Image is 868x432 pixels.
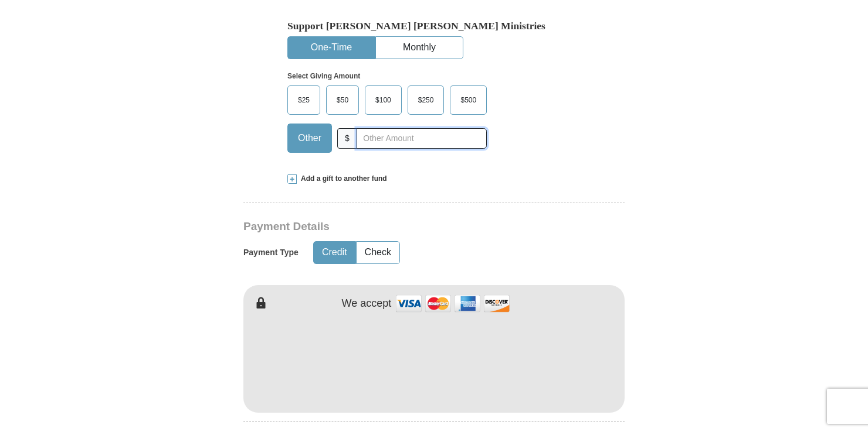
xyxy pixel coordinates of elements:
[288,37,375,59] button: One-Time
[357,242,399,263] button: Check
[287,20,581,32] h5: Support [PERSON_NAME] [PERSON_NAME] Ministries
[455,91,482,109] span: $500
[342,297,392,310] h4: We accept
[369,91,397,109] span: $100
[331,91,354,109] span: $50
[292,129,327,147] span: Other
[243,248,299,258] h5: Payment Type
[357,128,487,149] input: Other Amount
[297,174,387,184] span: Add a gift to another fund
[412,91,440,109] span: $250
[337,128,357,149] span: $
[287,72,360,80] strong: Select Giving Amount
[394,291,511,316] img: credit cards accepted
[243,220,542,234] h3: Payment Details
[314,242,355,263] button: Credit
[376,37,463,59] button: Monthly
[292,91,316,109] span: $25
